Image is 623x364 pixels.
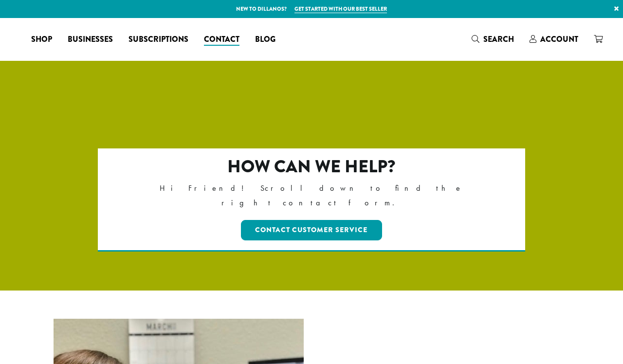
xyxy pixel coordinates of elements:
[255,34,275,46] span: Blog
[23,32,60,47] a: Shop
[140,181,483,210] p: Hi Friend! Scroll down to find the right contact form.
[540,34,578,45] span: Account
[204,34,239,46] span: Contact
[68,34,113,46] span: Businesses
[483,34,514,45] span: Search
[140,156,483,177] h2: How can we help?
[128,34,188,46] span: Subscriptions
[464,31,522,47] a: Search
[241,220,383,240] a: Contact Customer Service
[294,5,387,13] a: Get started with our best seller
[31,34,52,46] span: Shop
